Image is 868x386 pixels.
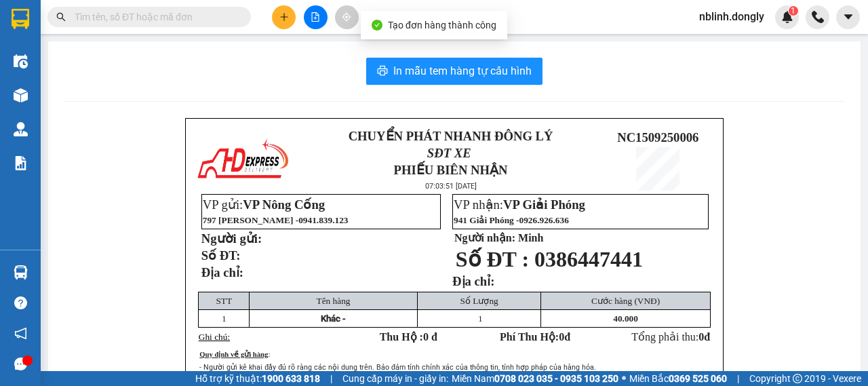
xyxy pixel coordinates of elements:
[494,373,618,384] strong: 0708 023 035 - 0935 103 250
[199,332,230,342] span: Ghi chú:
[203,197,325,212] span: VP gửi:
[425,182,477,191] span: 07:03:51 [DATE]
[14,296,27,309] span: question-circle
[75,9,235,24] input: Tìm tên, số ĐT hoặc mã đơn
[321,313,346,324] span: Khác -
[14,54,28,69] img: warehouse-icon
[14,156,28,170] img: solution-icon
[243,197,325,212] span: VP Nông Cống
[201,231,262,246] strong: Người gửi:
[460,296,498,306] span: Số Lượng
[216,296,232,306] span: STT
[14,358,27,370] span: message
[298,215,348,225] span: 0941.839.123
[698,331,704,343] span: 0
[669,373,727,384] strong: 0369 525 060
[317,296,351,306] span: Tên hàng
[304,5,328,29] button: file-add
[559,331,564,343] span: 0
[519,215,569,225] span: 0926.926.636
[812,11,824,23] img: phone-icon
[452,371,618,386] span: Miền Nam
[199,351,268,358] span: Quy định về gửi hàng
[377,65,388,78] span: printer
[14,265,28,279] img: warehouse-icon
[201,248,241,263] strong: Số ĐT:
[56,12,66,22] span: search
[14,88,28,102] img: warehouse-icon
[791,6,795,16] span: 1
[195,136,290,184] img: logo
[262,373,320,384] strong: 1900 633 818
[388,20,496,31] span: Tạo đơn hàng thành công
[222,313,226,324] span: 1
[500,331,570,343] strong: Phí Thu Hộ: đ
[781,11,793,23] img: icon-new-feature
[393,62,532,79] span: In mẫu tem hàng tự cấu hình
[201,265,243,279] strong: Địa chỉ:
[12,9,29,29] img: logo-vxr
[704,331,710,343] span: đ
[423,331,437,343] span: 0 đ
[631,331,710,343] span: Tổng phải thu:
[503,197,585,212] span: VP Giải Phóng
[47,58,92,72] span: SĐT XE
[311,12,320,22] span: file-add
[534,247,643,271] span: 0386447441
[622,376,626,381] span: ⚪️
[203,215,349,225] span: 797 [PERSON_NAME] -
[427,146,471,160] span: SĐT XE
[268,351,270,358] span: :
[454,232,515,244] strong: Người nhận:
[14,327,27,340] span: notification
[34,75,108,104] strong: PHIẾU BIÊN NHẬN
[380,331,437,343] strong: Thu Hộ :
[591,296,660,306] span: Cước hàng (VNĐ)
[613,313,638,324] span: 40.000
[842,11,854,23] span: caret-down
[279,12,289,22] span: plus
[272,5,296,29] button: plus
[793,374,802,383] span: copyright
[366,58,542,85] button: printerIn mẫu tem hàng tự cấu hình
[342,12,351,22] span: aim
[452,274,494,288] strong: Địa chỉ:
[617,130,698,144] span: NC1509250006
[454,215,569,225] span: 941 Giải Phóng -
[454,197,585,212] span: VP nhận:
[629,371,727,386] span: Miền Bắc
[330,371,332,386] span: |
[372,20,382,31] span: check-circle
[28,11,114,55] strong: CHUYỂN PHÁT NHANH ĐÔNG LÝ
[195,371,320,386] span: Hỗ trợ kỹ thuật:
[836,5,860,29] button: caret-down
[518,232,543,244] span: Minh
[342,371,448,386] span: Cung cấp máy in - giấy in:
[394,163,508,177] strong: PHIẾU BIÊN NHẬN
[478,313,483,324] span: 1
[7,39,27,87] img: logo
[115,55,197,69] span: NC1509250006
[456,247,529,271] span: Số ĐT :
[789,6,798,16] sup: 1
[349,129,553,143] strong: CHUYỂN PHÁT NHANH ĐÔNG LÝ
[335,5,359,29] button: aim
[14,122,28,136] img: warehouse-icon
[737,371,739,386] span: |
[199,363,596,372] span: - Người gửi kê khai đầy đủ rõ ràng các nội dung trên. Bảo đảm tính chính xác của thông tin, tính ...
[688,8,775,25] span: nblinh.dongly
